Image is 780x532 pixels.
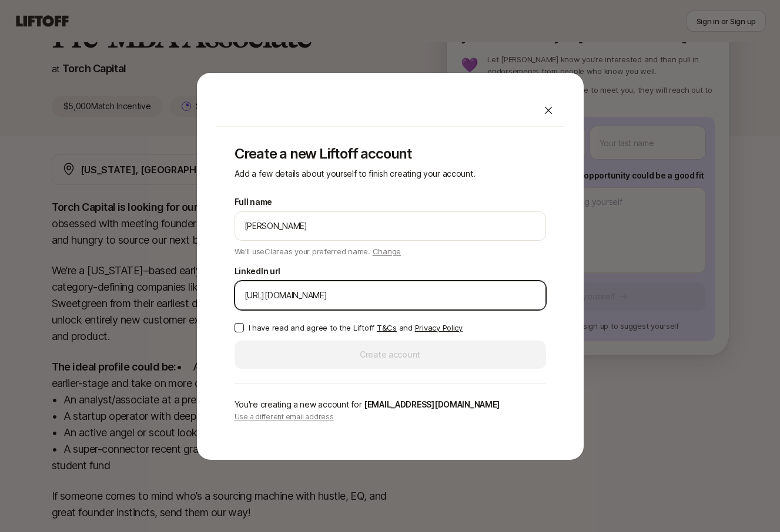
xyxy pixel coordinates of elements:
label: Full name [235,195,272,209]
p: Use a different email address [235,412,546,422]
p: Create a new Liftoff account [235,146,546,162]
label: LinkedIn url [235,264,281,278]
span: [EMAIL_ADDRESS][DOMAIN_NAME] [364,399,500,409]
span: Change [373,247,401,256]
input: e.g. Melanie Perkins [245,219,536,233]
a: Privacy Policy [415,323,463,332]
button: I have read and agree to the Liftoff T&Cs and Privacy Policy [235,323,244,332]
input: e.g. https://www.linkedin.com/in/melanie-perkins [245,288,536,302]
p: You're creating a new account for [235,398,546,412]
p: Add a few details about yourself to finish creating your account. [235,167,546,181]
p: I have read and agree to the Liftoff and [249,322,463,334]
a: T&Cs [377,323,397,332]
p: We'll use Clare as your preferred name. [235,243,401,257]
